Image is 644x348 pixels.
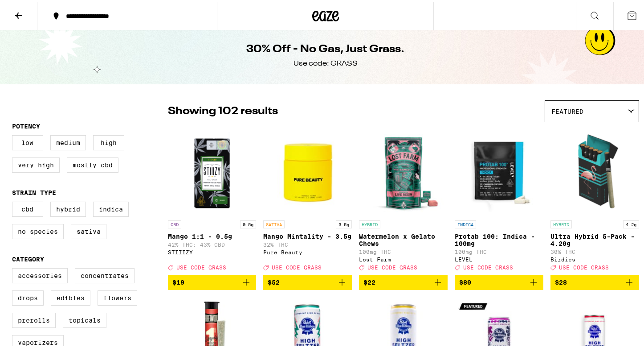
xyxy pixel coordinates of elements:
[75,266,135,282] label: Concentrates
[63,311,106,326] label: Topicals
[455,247,543,253] p: 100mg THC
[550,247,639,253] p: 30% THC
[359,247,448,253] p: 100mg THC
[550,125,639,273] a: Open page for Ultra Hybrid 5-Pack - 4.20g from Birdies
[551,106,583,113] span: Featured
[168,219,181,227] p: CBD
[98,289,137,304] label: Flowers
[623,219,639,227] p: 4.2g
[263,248,352,253] div: Pure Beauty
[550,231,639,245] p: Ultra Hybrid 5-Pack - 4.20g
[12,311,56,326] label: Prerolls
[172,277,184,284] span: $19
[93,133,124,149] label: High
[12,187,56,195] legend: Strain Type
[559,263,609,269] span: USE CODE GRASS
[168,102,278,117] p: Showing 102 results
[168,240,257,246] p: 42% THC: 43% CBD
[67,156,118,171] label: Mostly CBD
[12,133,43,149] label: Low
[550,255,639,261] div: Birdies
[336,219,352,227] p: 3.5g
[459,277,471,284] span: $80
[359,231,448,245] p: Watermelon x Gelato Chews
[263,240,352,246] p: 32% THC
[263,125,352,273] a: Open page for Mango Mintality - 3.5g from Pure Beauty
[263,231,352,238] p: Mango Mintality - 3.5g
[168,231,257,238] p: Mango 1:1 - 0.5g
[12,222,64,237] label: No Species
[12,121,40,128] legend: Potency
[359,255,448,261] div: Lost Farm
[463,263,513,269] span: USE CODE GRASS
[550,273,639,288] button: Add to bag
[550,219,572,227] p: HYBRID
[359,125,448,214] img: Lost Farm - Watermelon x Gelato Chews
[268,277,280,284] span: $52
[359,273,448,288] button: Add to bag
[293,57,358,67] div: Use code: GRASS
[367,263,417,269] span: USE CODE GRASS
[263,125,352,214] img: Pure Beauty - Mango Mintality - 3.5g
[168,125,257,214] img: STIIIZY - Mango 1:1 - 0.5g
[240,219,256,227] p: 0.5g
[555,277,567,284] span: $28
[246,40,404,55] h1: 30% Off - No Gas, Just Grass.
[51,289,90,304] label: Edibles
[176,263,226,269] span: USE CODE GRASS
[12,254,44,261] legend: Category
[50,133,86,149] label: Medium
[363,277,375,284] span: $22
[263,273,352,288] button: Add to bag
[455,125,543,214] img: LEVEL - Protab 100: Indica - 100mg
[12,266,68,282] label: Accessories
[71,222,106,237] label: Sativa
[455,273,543,288] button: Add to bag
[12,200,43,215] label: CBD
[272,263,322,269] span: USE CODE GRASS
[550,125,639,214] img: Birdies - Ultra Hybrid 5-Pack - 4.20g
[455,231,543,245] p: Protab 100: Indica - 100mg
[93,200,129,215] label: Indica
[455,125,543,273] a: Open page for Protab 100: Indica - 100mg from LEVEL
[168,248,257,253] div: STIIIZY
[359,125,448,273] a: Open page for Watermelon x Gelato Chews from Lost Farm
[455,219,476,227] p: INDICA
[168,273,257,288] button: Add to bag
[50,200,86,215] label: Hybrid
[168,125,257,273] a: Open page for Mango 1:1 - 0.5g from STIIIZY
[359,219,380,227] p: HYBRID
[5,6,64,13] span: Hi. Need any help?
[263,219,285,227] p: SATIVA
[455,255,543,261] div: LEVEL
[12,289,44,304] label: Drops
[12,156,60,171] label: Very High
